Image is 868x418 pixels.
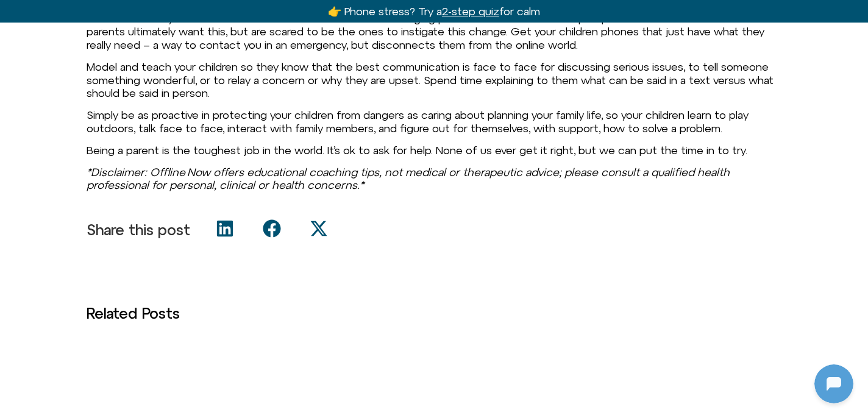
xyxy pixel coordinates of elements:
div: Share on x-twitter [296,215,343,242]
p: Simply be as proactive in protecting your children from dangers as caring about planning your fam... [87,108,781,135]
p: Being a parent is the toughest job in the world. It’s ok to ask for help. None of us ever get it ... [87,144,781,157]
u: 2-step quiz [442,5,499,18]
div: Share on linkedin [202,215,249,242]
p: Share this post [87,222,190,238]
h3: Related Posts [87,305,781,321]
div: Share on facebook [249,215,296,242]
iframe: Botpress [814,364,853,403]
p: Model and teach your children so they know that the best communication is face to face for discus... [87,60,781,100]
a: 👉 Phone stress? Try a2-step quizfor calm [328,5,540,18]
em: *Disclaimer: Offline Now offers educational coaching tips, not medical or therapeutic advice; ple... [87,166,730,192]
